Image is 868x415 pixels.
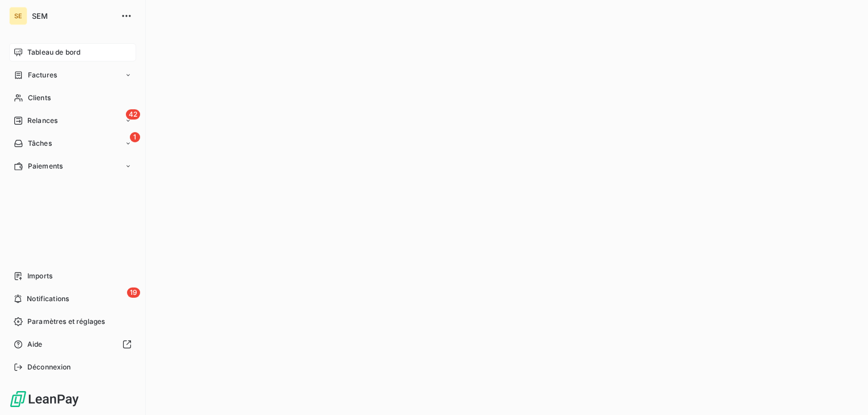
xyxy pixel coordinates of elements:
[9,390,80,408] img: Logo LeanPay
[126,109,140,120] span: 42
[28,93,51,103] span: Clients
[27,116,58,126] span: Relances
[28,138,52,149] span: Tâches
[27,339,43,350] span: Aide
[27,362,71,372] span: Déconnexion
[130,132,140,142] span: 1
[9,335,136,354] a: Aide
[27,317,105,327] span: Paramètres et réglages
[27,47,80,57] span: Tableau de bord
[9,7,27,25] div: SE
[127,287,140,298] span: 19
[27,271,52,281] span: Imports
[27,294,69,304] span: Notifications
[28,161,63,171] span: Paiements
[28,70,57,80] span: Factures
[32,11,114,20] span: SEM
